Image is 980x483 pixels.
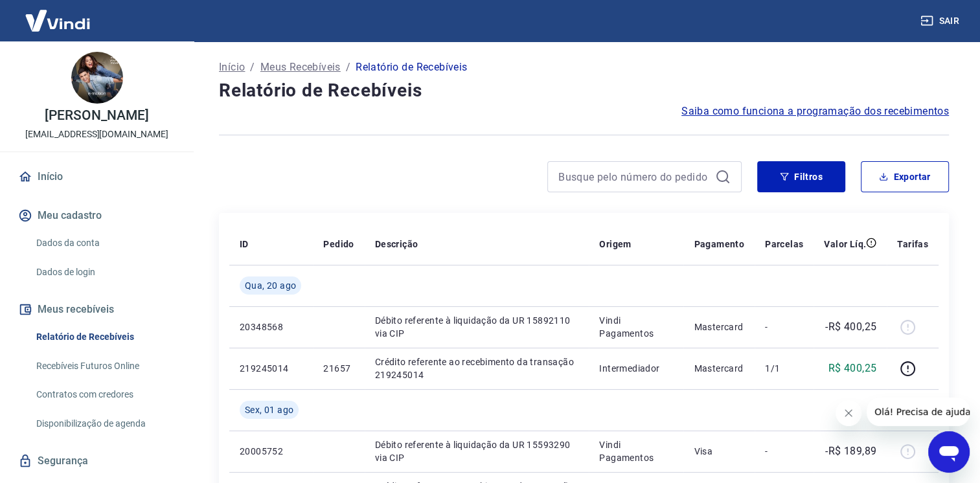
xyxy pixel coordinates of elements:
p: Origem [599,238,631,251]
p: R$ 400,25 [828,361,877,376]
span: Olá! Precisa de ajuda? [8,9,109,19]
p: / [346,60,350,75]
a: Dados da conta [31,230,178,256]
button: Sair [918,9,964,33]
p: ID [240,238,249,251]
p: [EMAIL_ADDRESS][DOMAIN_NAME] [25,128,168,141]
p: Descrição [375,238,418,251]
iframe: Botão para abrir a janela de mensagens [928,431,970,473]
button: Meus recebíveis [16,295,178,324]
iframe: Mensagem da empresa [867,398,970,426]
p: Parcelas [765,238,803,251]
a: Segurança [16,447,178,475]
p: 1/1 [765,362,803,375]
p: - [765,445,803,458]
a: Recebíveis Futuros Online [31,353,178,379]
p: - [765,320,803,333]
p: 219245014 [240,362,302,375]
p: / [250,60,255,75]
span: Qua, 20 ago [245,279,296,292]
h4: Relatório de Recebíveis [219,78,949,104]
p: Mastercard [694,362,744,375]
a: Disponibilização de agenda [31,410,178,437]
a: Início [16,163,178,191]
p: -R$ 189,89 [825,444,876,459]
p: Pedido [323,238,354,251]
p: [PERSON_NAME] [45,109,148,122]
p: 20348568 [240,320,302,333]
a: Relatório de Recebíveis [31,324,178,350]
iframe: Fechar mensagem [836,400,861,426]
span: Sex, 01 ago [245,403,293,416]
p: -R$ 400,25 [825,319,876,335]
img: Vindi [16,1,100,40]
a: Saiba como funciona a programação dos recebimentos [681,104,949,119]
a: Início [219,60,245,75]
p: Tarifas [897,238,928,251]
button: Exportar [861,161,949,192]
button: Filtros [757,161,845,192]
p: 21657 [323,362,354,375]
p: Pagamento [694,238,744,251]
a: Meus Recebíveis [260,60,341,75]
p: Vindi Pagamentos [599,314,673,340]
p: Intermediador [599,362,673,375]
button: Meu cadastro [16,201,178,230]
p: Crédito referente ao recebimento da transação 219245014 [375,355,579,381]
p: Débito referente à liquidação da UR 15892110 via CIP [375,314,579,340]
a: Dados de login [31,259,178,286]
p: Débito referente à liquidação da UR 15593290 via CIP [375,438,579,464]
a: Contratos com credores [31,381,178,408]
p: Vindi Pagamentos [599,438,673,464]
input: Busque pelo número do pedido [558,167,710,186]
p: Relatório de Recebíveis [356,60,467,75]
p: Mastercard [694,320,744,333]
p: Valor Líq. [824,238,866,251]
p: 20005752 [240,445,302,458]
p: Visa [694,445,744,458]
img: c41cd4a7-6706-435c-940d-c4a4ed0e2a80.jpeg [71,52,123,104]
